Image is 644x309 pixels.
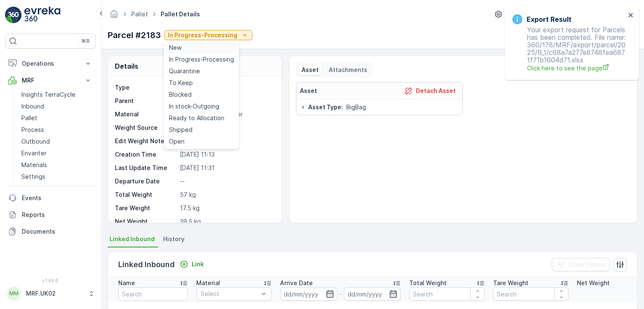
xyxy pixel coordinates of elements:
p: Material [115,110,177,118]
input: dd/mm/yyyy [280,287,338,301]
p: Insights TerraCycle [21,90,75,99]
p: Link [192,260,204,268]
p: Total Weight [409,279,447,287]
p: Inbound [21,102,44,111]
a: Click here to see the page [527,64,626,72]
p: Pallet [21,114,37,122]
p: 57 kg [180,191,273,199]
input: Search [409,287,485,301]
a: Insights TerraCycle [18,89,96,100]
a: Inbound [18,100,96,112]
a: Outbound [18,136,96,147]
p: Last Update Time [115,164,177,172]
p: Weight Source [115,124,177,132]
a: Pallet [131,10,148,18]
button: Link [177,259,207,269]
p: Net Weight [115,217,177,226]
p: Events [22,194,92,202]
p: Details [115,61,138,71]
div: MM [7,287,21,300]
span: v 1.49.0 [5,278,96,283]
p: Total Weight [115,191,177,199]
p: [DATE] 11:13 [180,150,273,159]
h3: Export Result [527,14,571,24]
p: Operations [22,59,79,68]
span: Blocked [169,90,192,99]
button: MMMRF.UK02 [5,285,96,302]
p: Tare Weight [115,204,177,212]
span: Quarantine [169,67,200,75]
button: Operations [5,55,96,72]
p: Linked Inbound [118,259,175,270]
p: Net Weight [577,279,610,287]
p: Reports [22,211,92,219]
p: Arrive Date [280,279,313,287]
p: Name [118,279,135,287]
p: ⌘B [81,38,90,44]
p: MRF [22,76,79,85]
p: Clear Filters [569,260,605,269]
p: Detach Asset [416,87,456,95]
p: Asset [301,66,319,74]
span: In Progress-Processing [169,55,234,64]
button: Detach Asset [401,86,459,96]
span: In stock-Outgoing [169,102,219,111]
button: Clear Filters [552,258,610,271]
span: Linked Inbound [109,235,155,243]
span: Ready to Allocation [169,114,224,122]
p: Envanter [21,149,47,157]
p: In Progress-Processing [168,31,237,39]
a: Envanter [18,147,96,159]
p: Your export request for Parcels has been completed. File name: 360/178/MRF/export/parcel/2025/9_1... [512,26,626,72]
p: 39.5 kg [180,217,273,226]
a: Reports [5,206,96,223]
p: Parent [115,97,177,105]
span: Pallet Details [159,10,202,18]
p: -- [180,177,273,185]
p: [DATE] 11:31 [180,164,273,172]
p: Edit Weight Note [115,137,177,145]
p: Tare Weight [493,279,528,287]
p: Select [201,290,259,298]
span: Asset Type : [308,103,343,111]
img: logo [5,7,22,23]
p: 17.5 kg [180,204,273,212]
input: Search [118,287,188,301]
p: Process [21,126,44,134]
p: Departure Date [115,177,177,185]
a: Homepage [109,13,119,20]
span: New [169,44,182,52]
p: MRF.UK02 [26,289,84,298]
p: Asset [300,87,317,95]
p: Attachments [329,66,367,74]
a: Events [5,190,96,206]
p: Parcel #2183 [108,29,161,41]
span: To Keep [169,79,193,87]
p: Type [115,83,177,92]
p: Creation Time [115,150,177,159]
a: Process [18,124,96,136]
span: Open [169,137,184,146]
button: In Progress-Processing [164,30,252,40]
a: Pallet [18,112,96,124]
a: Materials [18,159,96,171]
p: Documents [22,227,92,236]
a: Documents [5,223,96,240]
span: History [163,235,184,243]
button: close [628,12,634,20]
button: MRF [5,72,96,89]
input: Search [493,287,569,301]
a: Settings [18,171,96,183]
span: Shipped [169,126,192,134]
p: Settings [21,173,45,181]
p: - [339,289,342,299]
input: dd/mm/yyyy [344,287,401,301]
ul: In Progress-Processing [164,40,239,149]
img: logo_light-DOdMpM7g.png [24,7,60,23]
span: BigBag [346,103,366,111]
p: Outbound [21,137,50,146]
p: Materials [21,161,47,169]
p: Material [196,279,220,287]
